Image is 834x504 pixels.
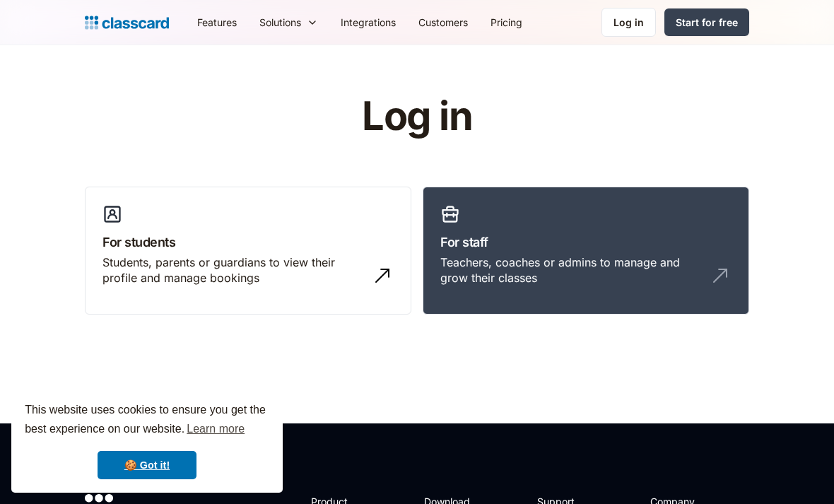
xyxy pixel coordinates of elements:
div: Start for free [676,15,738,30]
a: For staffTeachers, coaches or admins to manage and grow their classes [423,187,749,315]
div: Students, parents or guardians to view their profile and manage bookings [102,254,365,286]
a: Integrations [329,6,407,38]
a: dismiss cookie message [98,451,196,479]
div: Solutions [259,15,301,30]
span: This website uses cookies to ensure you get the best experience on our website. [25,402,269,440]
a: For studentsStudents, parents or guardians to view their profile and manage bookings [85,187,411,315]
div: Solutions [248,6,329,38]
div: Log in [613,15,644,30]
a: Pricing [479,6,534,38]
a: Start for free [664,8,749,36]
div: cookieconsent [11,388,283,493]
a: learn more about cookies [184,418,247,440]
a: Features [186,6,248,38]
div: Teachers, coaches or admins to manage and grow their classes [440,254,703,286]
h1: Log in [193,95,642,139]
a: Log in [601,8,656,37]
a: home [85,13,169,33]
h3: For students [102,233,394,252]
a: Customers [407,6,479,38]
h3: For staff [440,233,732,252]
